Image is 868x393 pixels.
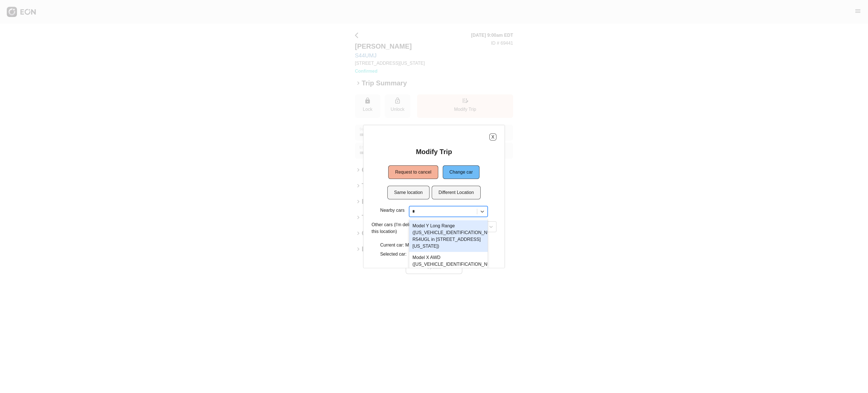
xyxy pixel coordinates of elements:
button: Different Location [432,186,481,199]
p: Other cars (I'm delivering to this location) [372,221,431,235]
button: X [489,133,496,141]
button: Request to cancel [389,165,438,179]
p: Selected car: [380,251,488,258]
p: Nearby cars [380,207,405,214]
p: Current car: Model Y Long Range (S44UMJ in 10451) [380,242,488,249]
div: Model X AWD ([US_VEHICLE_IDENTIFICATION_NUMBER] U34USC in [STREET_ADDRESS][US_STATE]) [409,252,488,284]
div: Model Y Long Range ([US_VEHICLE_IDENTIFICATION_NUMBER] R54UGL in [STREET_ADDRESS][US_STATE]) [409,220,488,252]
button: Change car [443,165,480,179]
h2: Modify Trip [416,147,452,156]
button: Same location [387,186,429,199]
